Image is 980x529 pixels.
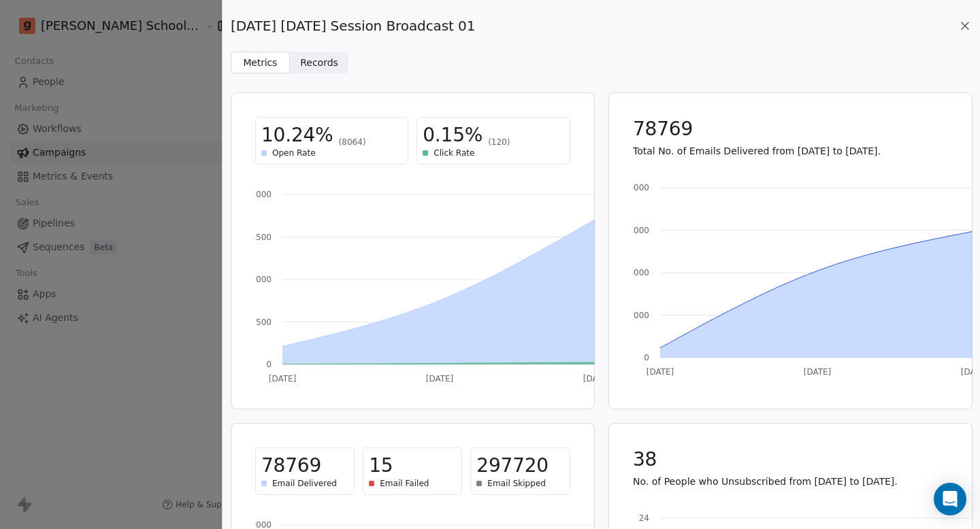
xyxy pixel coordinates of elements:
span: (8064) [339,137,366,148]
tspan: 15000 [623,311,649,320]
span: 297720 [476,454,549,478]
span: 15 [369,454,393,478]
span: 10.24% [261,123,333,148]
div: Open Intercom Messenger [934,483,966,515]
tspan: 60000 [623,183,649,192]
tspan: [DATE] [426,374,454,383]
span: 78769 [633,117,693,141]
tspan: [DATE] [803,367,831,377]
tspan: 45000 [623,226,649,235]
span: 0.15% [423,123,483,148]
span: Click Rate [434,148,474,158]
tspan: 24 [638,513,649,523]
span: (120) [488,137,510,148]
span: Open Rate [272,148,316,158]
tspan: 1500 [250,318,272,327]
span: Email Skipped [487,478,546,489]
span: Email Failed [380,478,429,489]
span: 38 [633,447,657,472]
tspan: [DATE] [583,374,611,383]
span: Records [300,56,338,70]
p: No. of People who Unsubscribed from [DATE] to [DATE]. [633,475,948,488]
span: [DATE] [DATE] Session Broadcast 01 [231,16,475,35]
span: Email Delivered [272,478,337,489]
tspan: [DATE] [646,367,674,377]
tspan: 0 [266,360,272,369]
tspan: [DATE] [269,374,297,383]
tspan: 4500 [250,233,272,242]
tspan: 6000 [250,190,272,199]
tspan: 30000 [623,268,649,277]
span: 78769 [261,454,321,478]
tspan: 3000 [250,275,272,284]
p: Total No. of Emails Delivered from [DATE] to [DATE]. [633,144,948,158]
tspan: 0 [644,353,649,362]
